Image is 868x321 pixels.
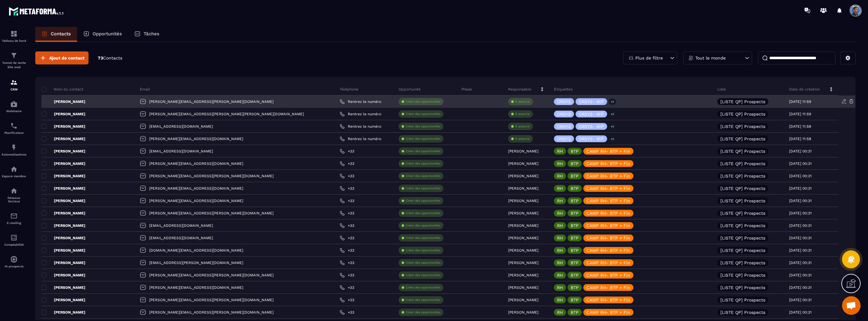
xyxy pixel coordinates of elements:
[340,260,354,265] a: +33
[406,174,440,178] p: Créer des opportunités
[41,186,85,191] p: [PERSON_NAME]
[406,199,440,203] p: Créer des opportunités
[571,261,579,265] p: BTP
[586,248,630,253] p: CAMP RH- BTP = Fin
[340,198,354,203] a: +33
[571,248,579,253] p: BTP
[571,161,579,166] p: BTP
[2,47,26,74] a: formationformationTunnel de vente Site web
[41,285,85,290] p: [PERSON_NAME]
[2,243,26,246] p: Comptabilité
[720,285,765,290] p: [LISTE QP] Prospects
[340,211,354,216] a: +33
[41,260,85,265] p: [PERSON_NAME]
[720,273,765,277] p: [LISTE QP] Prospects
[140,87,150,92] p: Email
[557,310,563,314] p: RH
[571,149,579,153] p: BTP
[2,25,26,47] a: formationformationTableau de bord
[557,236,563,240] p: RH
[579,137,604,141] p: ORSYS- MIP
[571,310,579,314] p: BTP
[579,124,604,129] p: ORSYS- MIP
[508,161,538,166] p: [PERSON_NAME]
[586,186,630,191] p: CAMP RH- BTP = Fin
[340,223,354,228] a: +33
[461,87,472,92] p: Phase
[2,153,26,156] p: Automatisations
[515,124,530,129] p: À associe
[41,198,85,203] p: [PERSON_NAME]
[41,297,85,302] p: [PERSON_NAME]
[406,298,440,302] p: Créer des opportunités
[789,149,812,153] p: [DATE] 00:31
[406,285,440,290] p: Créer des opportunités
[144,31,159,37] p: Tâches
[406,186,440,191] p: Créer des opportunités
[720,236,765,240] p: [LISTE QP] Prospects
[789,199,812,203] p: [DATE] 00:31
[720,124,765,129] p: [LISTE QP] Prospects
[508,298,538,302] p: [PERSON_NAME]
[2,196,26,203] p: Réseaux Sociaux
[35,27,77,42] a: Contacts
[586,236,630,240] p: CAMP RH- BTP = Fin
[609,123,616,130] p: +1
[508,223,538,228] p: [PERSON_NAME]
[406,223,440,228] p: Créer des opportunités
[720,174,765,178] p: [LISTE QP] Prospects
[10,122,18,130] img: scheduler
[41,136,85,141] p: [PERSON_NAME]
[720,149,765,153] p: [LISTE QP] Prospects
[508,211,538,215] p: [PERSON_NAME]
[35,51,89,64] button: Ajout de contact
[2,96,26,117] a: automationsautomationsWebinaire
[586,273,630,277] p: CAMP RH- BTP = Fin
[49,55,84,61] span: Ajout de contact
[2,182,26,208] a: social-networksocial-networkRéseaux Sociaux
[789,261,812,265] p: [DATE] 00:31
[586,161,630,166] p: CAMP RH- BTP = Fin
[789,161,812,166] p: [DATE] 00:31
[340,310,354,315] a: +33
[720,223,765,228] p: [LISTE QP] Prospects
[406,124,440,129] p: Créer des opportunités
[508,149,538,153] p: [PERSON_NAME]
[2,139,26,161] a: automationsautomationsAutomatisations
[2,131,26,134] p: Planificateur
[557,211,563,215] p: RH
[508,261,538,265] p: [PERSON_NAME]
[2,117,26,139] a: schedulerschedulerPlanificateur
[406,236,440,240] p: Créer des opportunités
[340,273,354,278] a: +33
[554,87,572,92] p: Étiquettes
[406,211,440,215] p: Créer des opportunités
[41,223,85,228] p: [PERSON_NAME]
[586,310,630,314] p: CAMP RH- BTP = Fin
[586,298,630,302] p: CAMP RH- BTP = Fin
[609,99,616,105] p: +1
[635,56,663,60] p: Plus de filtre
[340,186,354,191] a: +33
[557,124,571,129] p: ORSYS
[41,273,85,278] p: [PERSON_NAME]
[406,273,440,277] p: Créer des opportunités
[571,285,579,290] p: BTP
[10,79,18,86] img: formation
[789,112,811,116] p: [DATE] 11:59
[10,100,18,108] img: automations
[557,112,571,116] p: ORSYS
[586,174,630,178] p: CAMP RH- BTP = Fin
[2,208,26,229] a: emailemailE-mailing
[571,174,579,178] p: BTP
[508,273,538,277] p: [PERSON_NAME]
[340,285,354,290] a: +33
[508,248,538,253] p: [PERSON_NAME]
[557,199,563,203] p: RH
[41,174,85,178] p: [PERSON_NAME]
[579,99,604,104] p: ORSYS- MIP
[10,212,18,220] img: email
[41,211,85,216] p: [PERSON_NAME]
[720,186,765,191] p: [LISTE QP] Prospects
[10,234,18,241] img: accountant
